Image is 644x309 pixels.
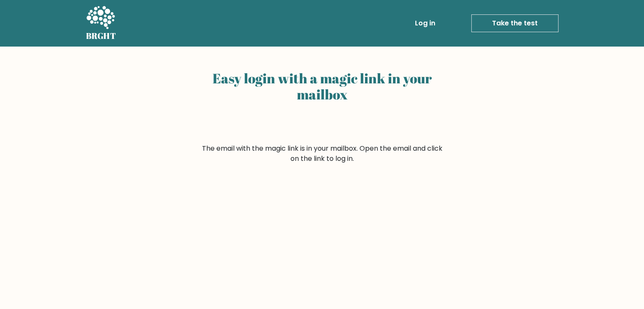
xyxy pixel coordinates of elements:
a: BRGHT [86,3,116,43]
h2: Easy login with a magic link in your mailbox [200,70,444,103]
h5: BRGHT [86,31,116,41]
form: The email with the magic link is in your mailbox. Open the email and click on the link to log in. [200,143,444,164]
a: Take the test [471,14,558,32]
a: Log in [412,15,439,32]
